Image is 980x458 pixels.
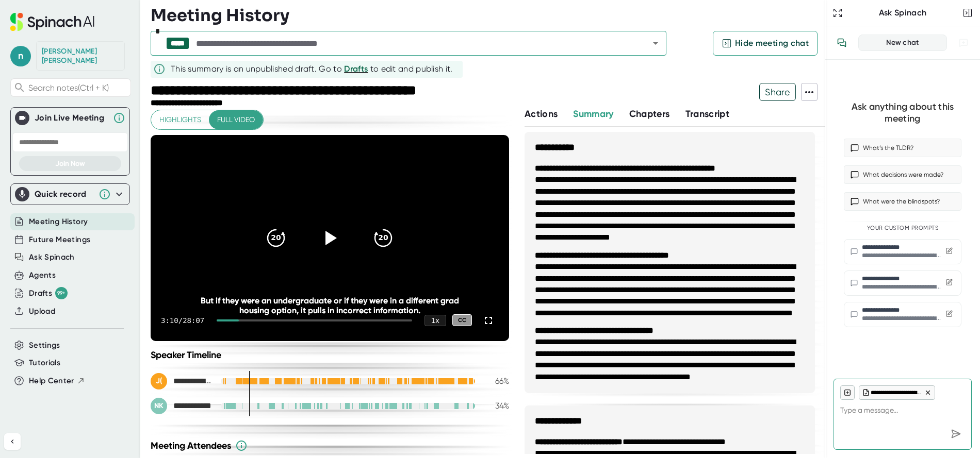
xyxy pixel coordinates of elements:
span: n [10,46,31,66]
div: Nicole Kelly [42,47,119,65]
div: But if they were an undergraduate or if they were in a different grad housing option, it pulls in... [186,296,473,315]
span: Chapters [629,108,670,120]
img: Join Live Meeting [17,113,27,123]
span: Full video [217,113,255,126]
button: Drafts 99+ [29,287,68,299]
button: Full video [209,110,263,129]
button: Transcript [685,107,730,121]
div: Join Live MeetingJoin Live Meeting [15,108,125,128]
button: Settings [29,340,60,351]
button: Agents [29,269,56,281]
div: New chat [865,38,940,47]
button: What decisions were made? [844,165,961,184]
button: Edit custom prompt [943,245,955,258]
span: Join Now [55,159,85,168]
button: What’s the TLDR? [844,139,961,157]
div: 1 x [424,315,446,326]
div: Join Live Meeting [35,113,108,123]
button: Edit custom prompt [943,277,955,290]
button: Help Center [29,375,85,387]
h3: Meeting History [151,6,289,25]
div: Drafts [29,287,68,299]
button: Upload [29,306,55,317]
span: Hide meeting chat [735,37,809,49]
button: Edit custom prompt [943,308,955,321]
div: Ask anything about this meeting [844,101,961,124]
button: View conversation history [831,32,852,53]
button: Summary [573,107,613,121]
span: Search notes (Ctrl + K) [28,83,128,93]
button: Join Now [19,156,121,171]
span: Transcript [685,108,730,120]
div: Quick record [35,189,93,199]
div: 34 % [483,401,509,411]
div: 66 % [483,376,509,386]
span: Actions [525,108,558,120]
div: Juliane Schnibbe (she/hers) [151,373,213,389]
span: Drafts [344,64,368,74]
span: Summary [573,108,613,120]
button: Drafts [344,63,368,75]
span: Highlights [159,113,201,126]
button: Tutorials [29,357,60,369]
button: Open [648,36,663,50]
button: Meeting History [29,216,88,228]
button: Future Meetings [29,234,90,246]
div: NK [151,398,167,414]
span: Help Center [29,375,74,387]
button: Hide meeting chat [713,31,818,56]
div: This summary is an unpublished draft. Go to to edit and publish it. [171,63,453,75]
div: 99+ [55,287,68,299]
div: Meeting Attendees [151,439,512,452]
button: Collapse sidebar [4,433,21,450]
div: Send message [946,425,965,443]
button: Share [759,83,796,101]
button: Close conversation sidebar [960,6,975,20]
button: Highlights [151,110,209,129]
div: Quick record [15,184,125,205]
button: Expand to Ask Spinach page [830,6,845,20]
button: Actions [525,107,558,121]
button: Chapters [629,107,670,121]
div: J( [151,373,167,389]
div: CC [452,314,472,326]
button: What were the blindspots? [844,192,961,211]
div: Your Custom Prompts [844,225,961,232]
div: 3:10 / 28:07 [161,316,204,325]
button: Ask Spinach [29,251,75,263]
div: Speaker Timeline [151,349,509,361]
div: Ask Spinach [845,8,960,18]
